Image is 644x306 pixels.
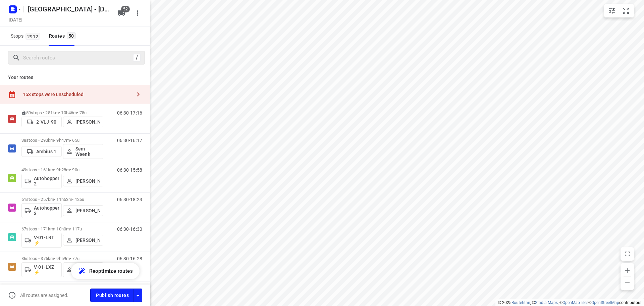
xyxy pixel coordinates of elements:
p: 06:30-16:30 [117,226,142,232]
p: 36 stops • 375km • 9h59m • 77u [21,256,103,261]
p: 59 stops • 281km • 10h46m • 75u [21,110,103,115]
div: / [133,54,141,61]
span: 2912 [25,33,40,40]
p: 06:30-16:17 [117,138,142,143]
p: [PERSON_NAME] [75,237,100,243]
p: 06:30-17:16 [117,110,142,116]
p: Ambius 1 [36,149,56,154]
button: [PERSON_NAME] [63,235,103,246]
span: Publish routes [96,291,129,300]
button: Sem Weenk [63,144,103,159]
p: 06:30-16:28 [117,256,142,261]
a: OpenStreetMap [591,300,619,305]
span: Stops [11,32,42,40]
p: All routes are assigned. [20,293,68,298]
a: OpenMapTiles [562,300,588,305]
p: [PERSON_NAME] [75,119,100,125]
input: Search routes [23,53,133,63]
button: Fit zoom [619,4,633,17]
p: 06:30-18:23 [117,197,142,202]
p: [PERSON_NAME] [75,178,100,184]
button: Map settings [605,4,619,17]
button: [PERSON_NAME] [63,117,103,127]
a: Routetitan [512,300,530,305]
p: [PERSON_NAME] [75,208,100,213]
p: Sem Weenk [75,146,100,157]
button: [PERSON_NAME] [63,205,103,216]
button: More [131,6,144,20]
button: Autohopper 2 [21,174,62,188]
button: Autohopper 3 [21,203,62,218]
p: 49 stops • 161km • 9h28m • 90u [21,167,103,172]
a: Stadia Maps [535,300,558,305]
span: 50 [67,32,76,39]
button: V-01-LRT ⚡ [21,233,62,248]
div: Driver app settings [134,291,142,299]
div: 153 stops were unscheduled [23,92,131,97]
h5: Rename [25,4,112,14]
p: 67 stops • 171km • 10h0m • 117u [21,226,103,231]
button: Reoptimize routes [71,263,140,279]
button: 2-VLJ-90 [21,117,62,127]
p: V-01-LRT ⚡ [34,235,59,246]
button: V-01-LXZ ⚡ [21,262,62,277]
p: Autohopper 2 [34,176,59,186]
p: 61 stops • 257km • 11h53m • 125u [21,197,103,202]
p: Your routes [8,74,142,81]
p: Autohopper 3 [34,205,59,216]
button: Publish routes [90,289,134,302]
button: [PERSON_NAME] [63,176,103,186]
span: 52 [121,6,130,12]
p: 2-VLJ-90 [36,119,56,125]
button: 52 [115,6,128,20]
li: © 2025 , © , © © contributors [498,300,641,305]
div: small contained button group [604,4,634,17]
p: 38 stops • 290km • 9h47m • 65u [21,138,103,143]
span: Reoptimize routes [89,267,133,275]
button: Chemay van Huet [63,262,103,277]
h5: Project date [6,16,25,24]
p: 06:30-15:58 [117,167,142,173]
div: Routes [49,32,78,40]
p: V-01-LXZ ⚡ [34,264,59,275]
button: Ambius 1 [21,146,62,157]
